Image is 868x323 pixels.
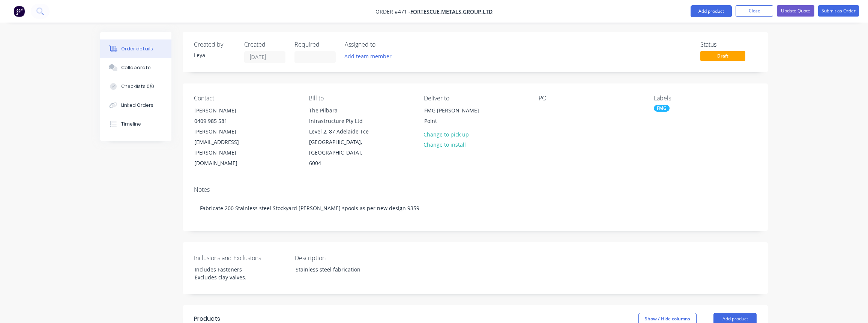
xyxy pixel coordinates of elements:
[424,105,487,126] div: FMG [PERSON_NAME] Point
[194,126,257,168] div: [PERSON_NAME][EMAIL_ADDRESS][PERSON_NAME][DOMAIN_NAME]
[14,6,25,17] img: Factory
[100,115,171,133] button: Timeline
[309,137,371,168] div: [GEOGRAPHIC_DATA], [GEOGRAPHIC_DATA], 6004
[410,8,493,15] a: FORTESCUE METALS GROUP LTD
[189,264,282,283] div: Includes Fasteners Excludes clay valves.
[194,186,757,193] div: Notes
[691,5,732,17] button: Add product
[244,41,285,48] div: Created
[295,253,389,262] label: Description
[818,5,859,17] button: Submit as Order
[341,51,396,61] button: Add team member
[100,96,171,115] button: Linked Orders
[188,105,263,169] div: [PERSON_NAME]0409 985 581[PERSON_NAME][EMAIL_ADDRESS][PERSON_NAME][DOMAIN_NAME]
[194,51,235,59] div: Leya
[194,41,235,48] div: Created by
[100,77,171,96] button: Checklists 0/0
[100,58,171,77] button: Collaborate
[345,41,420,48] div: Assigned to
[420,129,473,139] button: Change to pick up
[654,95,757,102] div: Labels
[121,121,141,127] div: Timeline
[194,197,757,220] div: Fabricate 200 Stainless steel Stockyard [PERSON_NAME] spools as per new design 9359
[375,8,410,15] span: Order #471 -
[121,45,153,52] div: Order details
[303,105,378,169] div: The Pilbara Infrastructure Pty Ltd Level 2, 87 Adelaide Tce[GEOGRAPHIC_DATA], [GEOGRAPHIC_DATA], ...
[100,39,171,58] button: Order details
[424,95,527,102] div: Deliver to
[700,51,745,61] span: Draft
[121,83,154,90] div: Checklists 0/0
[539,95,641,102] div: PO
[194,116,257,126] div: 0409 985 581
[121,64,151,71] div: Collaborate
[700,41,757,48] div: Status
[418,105,493,129] div: FMG [PERSON_NAME] Point
[345,51,396,61] button: Add team member
[309,95,411,102] div: Bill to
[736,5,773,17] button: Close
[420,140,470,150] button: Change to install
[121,102,153,109] div: Linked Orders
[194,105,257,116] div: [PERSON_NAME]
[294,41,336,48] div: Required
[290,264,383,275] div: Stainless steel fabrication
[194,253,288,262] label: Inclusions and Exclusions
[309,105,371,137] div: The Pilbara Infrastructure Pty Ltd Level 2, 87 Adelaide Tce
[194,95,297,102] div: Contact
[777,5,814,17] button: Update Quote
[654,105,670,112] div: FMG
